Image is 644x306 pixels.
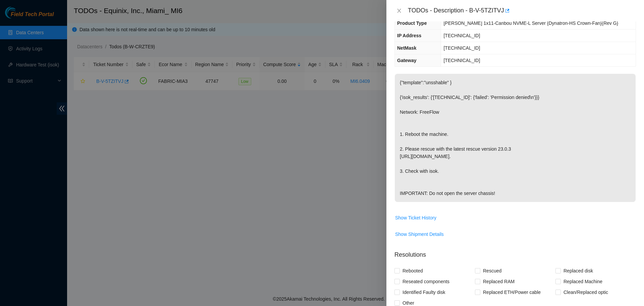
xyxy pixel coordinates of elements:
[443,45,480,51] span: [TECHNICAL_ID]
[443,58,480,63] span: [TECHNICAL_ID]
[561,287,611,298] span: Clean/Replaced optic
[443,20,618,26] span: [PERSON_NAME] 1x11-Caribou NVME-L Server {Dynatron-HS Crown-Fan}{Rev G}
[408,5,636,16] div: TODOs - Description - B-V-5TZITVJ
[400,265,426,276] span: Rebooted
[400,276,452,287] span: Reseated components
[561,276,605,287] span: Replaced Machine
[395,74,636,202] p: {"template":"unsshable" } {'isok_results': {'[TECHNICAL_ID]': {'failed': 'Permission denied\n'}}}...
[396,8,402,13] span: close
[480,276,517,287] span: Replaced RAM
[397,45,417,51] span: NetMask
[397,20,427,26] span: Product Type
[395,212,437,223] button: Show Ticket History
[480,287,543,298] span: Replaced ETH/Power cable
[561,265,596,276] span: Replaced disk
[397,58,417,63] span: Gateway
[443,33,480,38] span: [TECHNICAL_ID]
[395,214,436,221] span: Show Ticket History
[395,229,444,240] button: Show Shipment Details
[394,245,636,259] p: Resolutions
[397,33,421,38] span: IP Address
[394,8,404,14] button: Close
[480,265,504,276] span: Rescued
[400,287,448,298] span: Identified Faulty disk
[395,231,444,238] span: Show Shipment Details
